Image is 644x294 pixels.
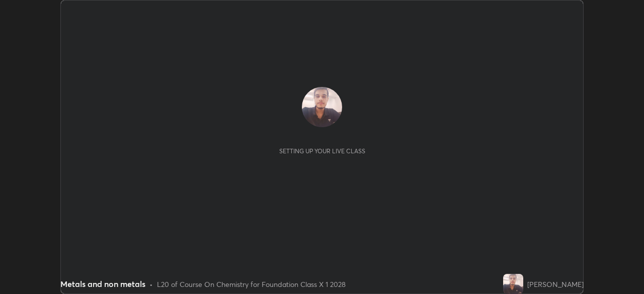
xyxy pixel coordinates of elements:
[279,147,365,155] div: Setting up your live class
[302,87,342,127] img: 73469f3a0533488fa98b30d297c2c94e.jpg
[157,279,346,289] div: L20 of Course On Chemistry for Foundation Class X 1 2028
[149,279,153,289] div: •
[527,279,584,289] div: [PERSON_NAME]
[503,274,523,294] img: 73469f3a0533488fa98b30d297c2c94e.jpg
[60,278,145,290] div: Metals and non metals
